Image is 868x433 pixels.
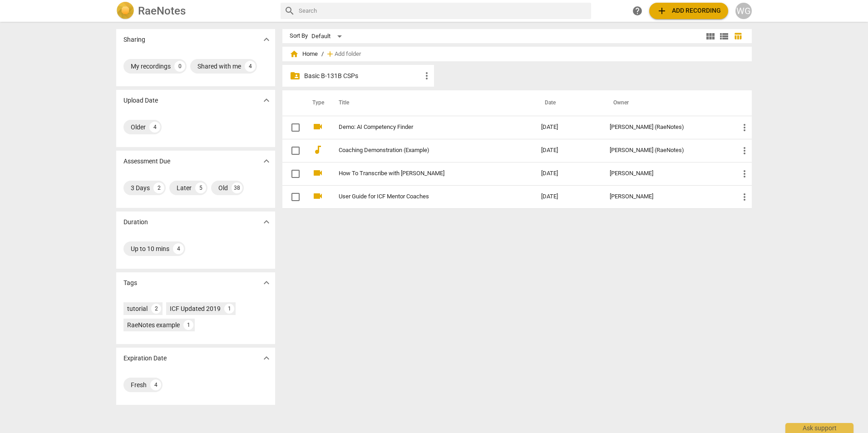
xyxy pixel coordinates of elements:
span: videocam [312,191,323,202]
a: Help [629,3,646,19]
th: Title [328,90,534,116]
span: videocam [312,121,323,132]
p: Sharing [123,35,145,44]
a: How To Transcribe with [PERSON_NAME] [339,170,508,177]
div: 2 [153,182,164,193]
div: Ask support [785,423,853,433]
div: Older [131,123,146,132]
span: folder_shared [290,70,301,81]
p: Tags [123,278,137,288]
span: Add folder [335,51,361,58]
div: Default [311,29,345,44]
p: Upload Date [123,96,158,105]
div: [PERSON_NAME] [610,170,725,177]
span: more_vert [421,70,432,81]
div: 4 [173,243,184,254]
span: view_module [705,31,716,42]
span: expand_more [261,34,272,45]
div: Fresh [131,380,147,389]
button: Upload [649,3,728,19]
p: Duration [123,217,148,227]
div: 38 [232,182,242,193]
span: table_chart [734,32,742,40]
span: add [325,49,335,59]
span: more_vert [739,145,750,156]
span: Add recording [656,5,721,16]
span: more_vert [739,192,750,202]
span: view_list [719,31,730,42]
div: 4 [150,379,161,390]
span: videocam [312,167,323,178]
div: [PERSON_NAME] [610,193,725,200]
p: Expiration Date [123,354,167,363]
th: Type [305,90,328,116]
td: [DATE] [534,162,602,185]
p: Assessment Due [123,157,170,166]
th: Owner [602,90,732,116]
span: expand_more [261,95,272,106]
span: / [321,51,324,58]
td: [DATE] [534,139,602,162]
div: 4 [245,61,256,72]
div: Old [218,183,228,192]
p: Basic B-131B CSPs [304,71,421,81]
a: LogoRaeNotes [116,2,273,20]
button: Tile view [704,30,717,43]
button: Show more [260,154,273,168]
span: more_vert [739,168,750,179]
div: Up to 10 mins [131,244,169,253]
div: [PERSON_NAME] (RaeNotes) [610,147,725,154]
div: tutorial [127,304,148,313]
span: expand_more [261,216,272,227]
span: expand_more [261,353,272,364]
div: Sort By [290,33,308,39]
td: [DATE] [534,116,602,139]
button: Show more [260,33,273,46]
a: Demo: AI Competency Finder [339,124,508,131]
div: 2 [151,304,161,314]
th: Date [534,90,602,116]
button: Show more [260,351,273,365]
div: Later [177,183,192,192]
div: My recordings [131,62,171,71]
a: Coaching Demonstration (Example) [339,147,508,154]
span: search [284,5,295,16]
span: expand_more [261,156,272,167]
span: Home [290,49,318,59]
img: Logo [116,2,134,20]
div: 0 [174,61,185,72]
a: User Guide for ICF Mentor Coaches [339,193,508,200]
div: RaeNotes example [127,320,180,330]
button: Show more [260,93,273,107]
button: List view [717,30,731,43]
div: 1 [183,320,193,330]
button: Table view [731,30,745,43]
td: [DATE] [534,185,602,208]
span: help [632,5,643,16]
div: 4 [149,122,160,133]
span: expand_more [261,277,272,288]
button: Show more [260,215,273,229]
div: Shared with me [197,62,241,71]
div: ICF Updated 2019 [170,304,221,313]
span: more_vert [739,122,750,133]
div: 1 [224,304,234,314]
span: home [290,49,299,59]
span: add [656,5,667,16]
span: audiotrack [312,144,323,155]
button: Show more [260,276,273,290]
button: WG [735,3,752,19]
div: 5 [195,182,206,193]
div: [PERSON_NAME] (RaeNotes) [610,124,725,131]
div: 3 Days [131,183,150,192]
h2: RaeNotes [138,5,186,17]
input: Search [299,4,587,18]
